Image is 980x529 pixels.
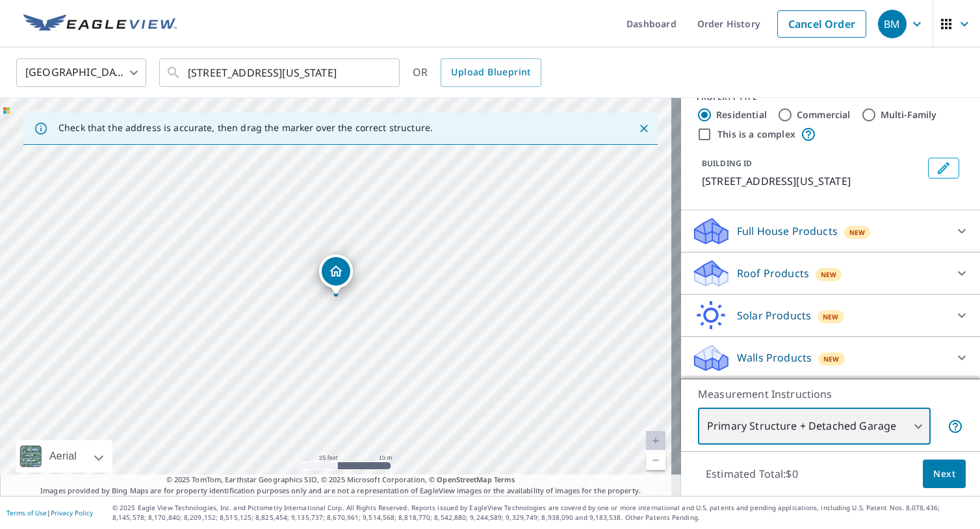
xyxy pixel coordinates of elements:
span: Upload Blueprint [451,64,530,80]
a: Cancel Order [777,10,866,38]
p: Roof Products [737,265,809,281]
a: OpenStreetMap [437,474,491,484]
button: Close [636,120,652,137]
span: Your report will include the primary structure and a detached garage if one exists. [948,419,963,434]
div: Aerial [45,440,81,473]
p: Full House Products [737,223,838,239]
a: Privacy Policy [51,508,93,517]
p: Estimated Total: $0 [695,460,808,488]
button: Next [923,460,966,489]
span: Next [933,466,955,482]
span: New [823,354,840,364]
p: © 2025 Eagle View Technologies, Inc. and Pictometry International Corp. All Rights Reserved. Repo... [112,503,974,523]
p: Walls Products [737,350,812,365]
div: BM [878,10,907,38]
img: EV Logo [23,14,177,34]
button: Edit building 1 [928,158,959,178]
p: Check that the address is accurate, then drag the marker over the correct structure. [58,122,433,134]
div: Walls ProductsNew [691,342,970,373]
label: Residential [716,108,767,121]
a: Current Level 20, Zoom In Disabled [646,431,665,450]
div: OR [413,58,541,87]
label: Commercial [797,108,851,121]
p: [STREET_ADDRESS][US_STATE] [702,173,923,189]
a: Terms of Use [6,508,47,517]
p: BUILDING ID [702,158,752,169]
label: Multi-Family [881,108,937,121]
span: © 2025 TomTom, Earthstar Geographics SIO, © 2025 Microsoft Corporation, © [166,474,515,486]
div: Dropped pin, building 1, Residential property, 6509 Melrose Ln Oklahoma City, OK 73127 [319,254,353,295]
div: [GEOGRAPHIC_DATA] [16,55,146,91]
p: | [6,509,93,517]
label: This is a complex [717,128,795,141]
div: Primary Structure + Detached Garage [698,408,931,445]
span: New [821,269,837,280]
span: New [823,312,839,322]
a: Current Level 20, Zoom Out [646,450,665,470]
input: Search by address or latitude-longitude [188,55,373,91]
div: Solar ProductsNew [691,300,970,331]
div: Aerial [16,440,112,473]
span: New [849,227,866,238]
div: Full House ProductsNew [691,215,970,247]
a: Terms [494,474,515,484]
p: Solar Products [737,308,811,323]
div: Roof ProductsNew [691,258,970,289]
a: Upload Blueprint [441,58,541,87]
p: Measurement Instructions [698,386,963,402]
